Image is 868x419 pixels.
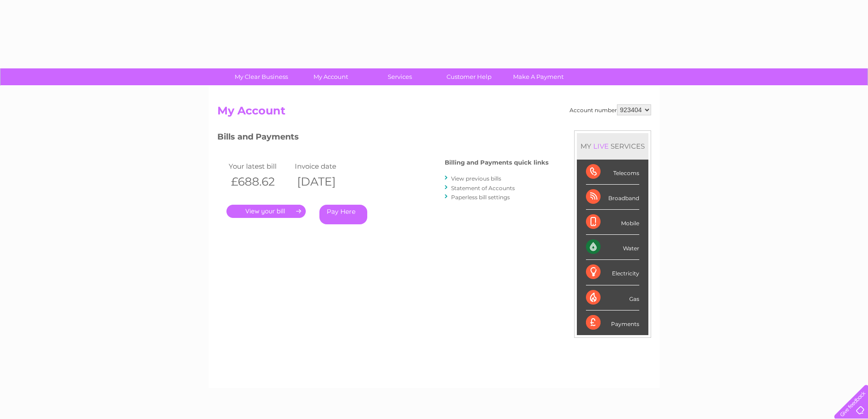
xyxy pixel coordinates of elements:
a: My Clear Business [224,68,299,85]
a: Services [362,68,437,85]
div: Mobile [586,210,639,235]
th: £688.62 [226,172,293,191]
div: Broadband [586,185,639,210]
div: Payments [586,310,639,335]
h2: My Account [217,104,651,122]
th: [DATE] [293,172,359,191]
a: Paperless bill settings [451,194,510,201]
div: Electricity [586,260,639,285]
a: View previous bills [451,175,501,182]
td: Your latest bill [226,160,293,172]
a: Statement of Accounts [451,185,515,191]
td: Invoice date [293,160,359,172]
a: Make A Payment [501,68,576,85]
div: Gas [586,285,639,310]
h4: Billing and Payments quick links [445,159,549,166]
a: . [226,205,306,218]
div: MY SERVICES [577,133,648,159]
a: My Account [293,68,368,85]
div: Account number [570,104,651,115]
div: Telecoms [586,160,639,185]
div: Water [586,235,639,260]
a: Customer Help [431,68,507,85]
div: LIVE [591,142,611,150]
a: Pay Here [319,205,367,224]
h3: Bills and Payments [217,130,549,146]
